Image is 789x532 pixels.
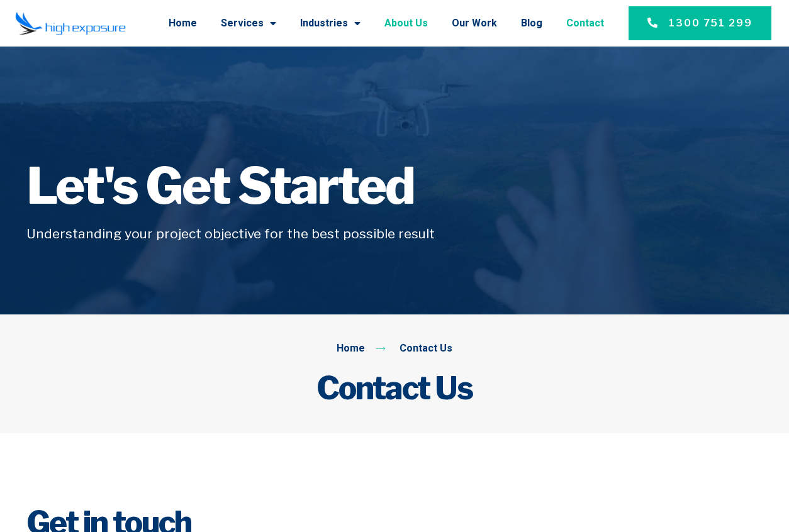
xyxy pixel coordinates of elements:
a: Industries [300,7,361,40]
h5: Understanding your project objective for the best possible result [26,224,763,244]
span: Home [337,341,365,357]
a: Contact [566,7,604,40]
img: Final-Logo copy [15,11,126,35]
nav: Menu [138,7,604,40]
a: 1300 751 299 [629,6,771,40]
a: Blog [521,7,542,40]
a: Home [169,7,197,40]
a: Services [221,7,276,40]
a: About Us [384,7,428,40]
h2: Contact Us [26,369,763,407]
a: Our Work [452,7,497,40]
span: 1300 751 299 [669,16,753,31]
span: Contact Us [396,341,452,357]
h1: Let's Get Started [26,161,763,211]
